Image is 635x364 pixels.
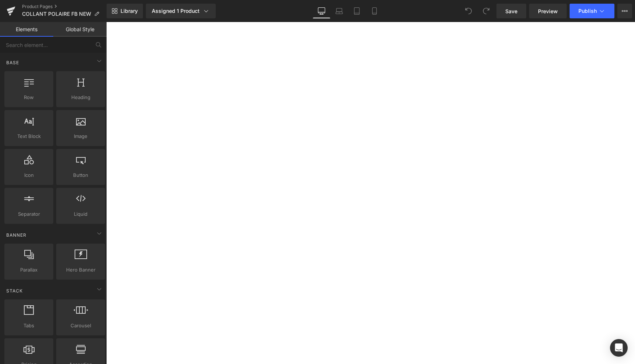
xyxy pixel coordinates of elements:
span: Hero Banner [58,266,103,274]
span: Parallax [7,266,51,274]
a: Laptop [330,4,348,18]
span: Preview [538,7,558,15]
a: Product Pages [22,4,107,10]
span: Image [58,132,103,140]
button: More [617,4,632,18]
div: Assigned 1 Product [152,7,210,15]
span: Tabs [7,322,51,330]
span: Base [6,59,20,66]
a: Mobile [366,4,383,18]
a: Preview [529,4,567,18]
div: Open Intercom Messenger [610,339,628,357]
span: Publish [578,8,597,14]
a: Global Style [53,22,107,37]
span: Text Block [7,132,51,140]
span: Carousel [58,322,103,330]
span: Button [58,171,103,179]
span: Separator [7,210,51,218]
span: Library [121,8,138,14]
span: COLLANT POLAIRE FB NEW [22,11,91,17]
button: Publish [570,4,614,18]
a: New Library [107,4,143,18]
span: Save [505,7,517,15]
button: Redo [479,4,494,18]
a: Desktop [313,4,330,18]
span: Stack [6,287,24,294]
span: Liquid [58,210,103,218]
span: Row [7,94,51,101]
span: Banner [6,232,27,239]
span: Icon [7,171,51,179]
button: Undo [461,4,476,18]
a: Tablet [348,4,366,18]
span: Heading [58,94,103,101]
